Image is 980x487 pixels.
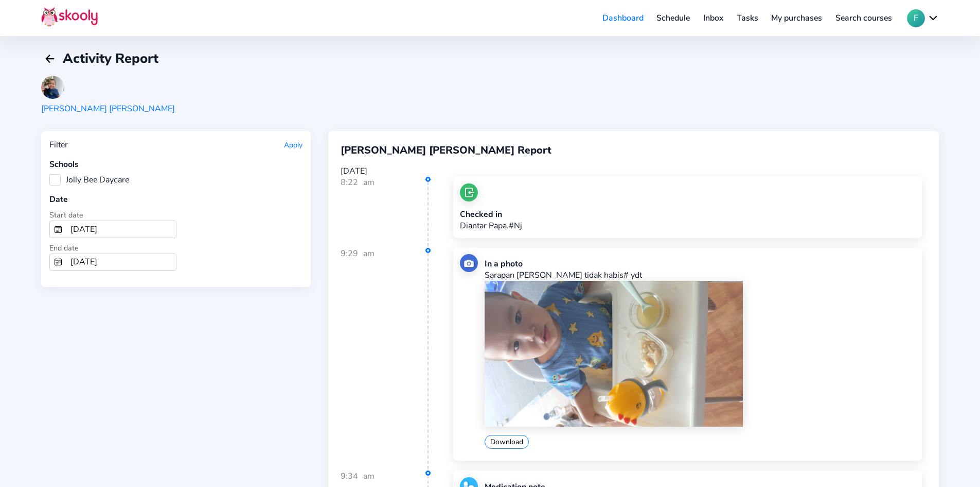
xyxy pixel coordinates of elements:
[49,159,302,170] div: Schools
[650,10,697,26] a: Schedule
[341,143,551,157] span: [PERSON_NAME] [PERSON_NAME] Report
[66,254,176,271] input: To Date
[460,254,478,272] img: photo.jpg
[49,194,302,205] div: Date
[596,10,650,26] a: Dashboard
[460,209,522,220] div: Checked in
[284,140,302,150] button: Apply
[50,221,66,238] button: calendar outline
[41,103,175,114] div: [PERSON_NAME] [PERSON_NAME]
[485,281,743,427] img: 202104011006135110480677012997050329048862732472202508250229246464074883176836.jpg
[54,258,62,266] ion-icon: calendar outline
[764,10,829,26] a: My purchases
[49,139,68,150] div: Filter
[730,10,765,26] a: Tasks
[485,270,915,281] p: Sarapan [PERSON_NAME] tidak habis# ydt
[363,177,375,246] div: am
[41,7,98,27] img: Skooly
[341,248,429,469] div: 9:29
[829,10,899,26] a: Search courses
[54,225,62,233] ion-icon: calendar outline
[907,9,939,27] button: Fchevron down outline
[341,177,429,246] div: 8:22
[363,248,375,469] div: am
[44,53,56,65] ion-icon: arrow back outline
[66,221,176,238] input: From Date
[49,243,79,253] span: End date
[50,254,66,271] button: calendar outline
[41,76,64,99] img: 202504110724589150957335619769746266608800361541202504110745080792294527529358.jpg
[460,220,522,231] p: Diantar Papa.#Nj
[485,435,529,449] button: Download
[41,50,59,68] button: arrow back outline
[460,183,478,201] img: checkin.jpg
[485,258,915,270] div: In a photo
[63,49,158,68] span: Activity Report
[49,210,83,220] span: Start date
[697,10,730,26] a: Inbox
[341,165,926,177] div: [DATE]
[49,174,129,186] label: Jolly Bee Daycare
